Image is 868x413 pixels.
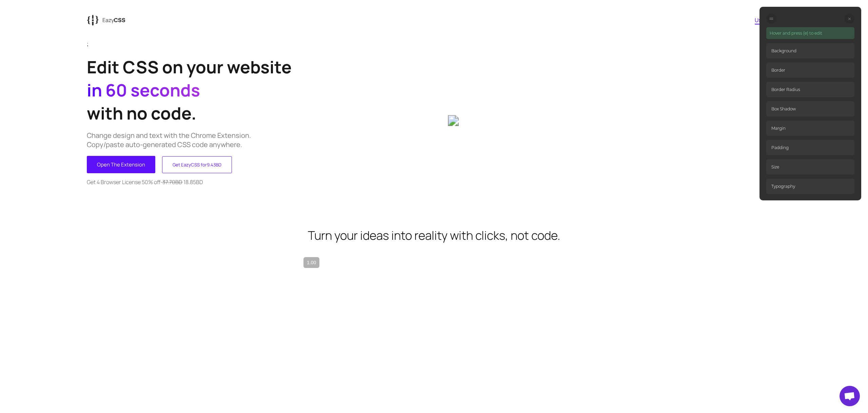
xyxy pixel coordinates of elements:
p: Change design and text with the Chrome Extension. Copy/paste auto-generated CSS code anywhere. [87,131,434,149]
span: CSS [114,16,125,24]
p: - [87,178,434,186]
p: Eazy [102,16,125,24]
span: in 60 seconds [87,78,200,102]
ccc: $50 [183,178,203,186]
tspan: { [87,14,92,25]
img: 6b047dab-316a-43c3-9607-f359b430237e_aasl3q.gif [448,115,781,126]
ccc: $100 [162,178,182,186]
h2: Turn your ideas into reality with clicks, not code. [308,227,560,244]
a: Use-cases [755,16,781,24]
button: Get EazyCSS for9.43BD [162,156,232,173]
a: Open chat [840,386,860,406]
span: Get 4 Browser License 50% off [87,178,160,186]
tspan: { [94,15,99,26]
ccc: $25 [207,162,221,168]
button: Open The Extension [87,156,155,173]
h1: Edit CSS on your website with no code. [87,55,434,125]
a: {{EazyCSS [87,13,125,28]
